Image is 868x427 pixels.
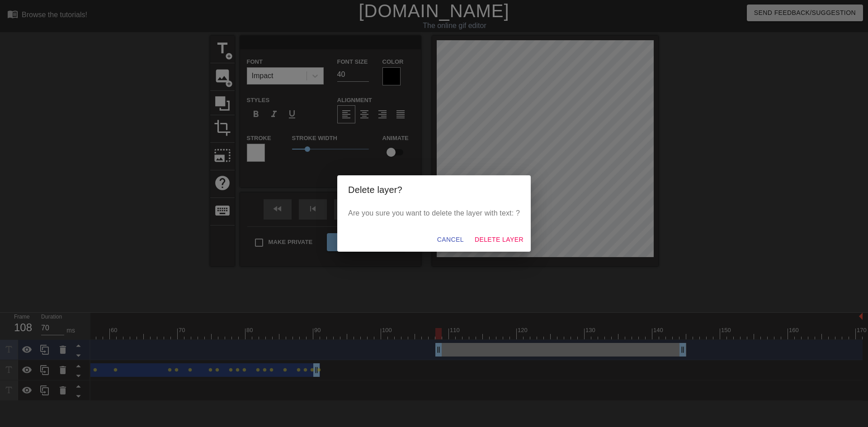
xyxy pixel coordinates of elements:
[437,234,464,245] span: Cancel
[475,234,524,245] span: Delete Layer
[348,208,520,219] p: Are you sure you want to delete the layer with text: ?
[348,183,520,197] h2: Delete layer?
[471,231,527,248] button: Delete Layer
[434,231,467,248] button: Cancel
